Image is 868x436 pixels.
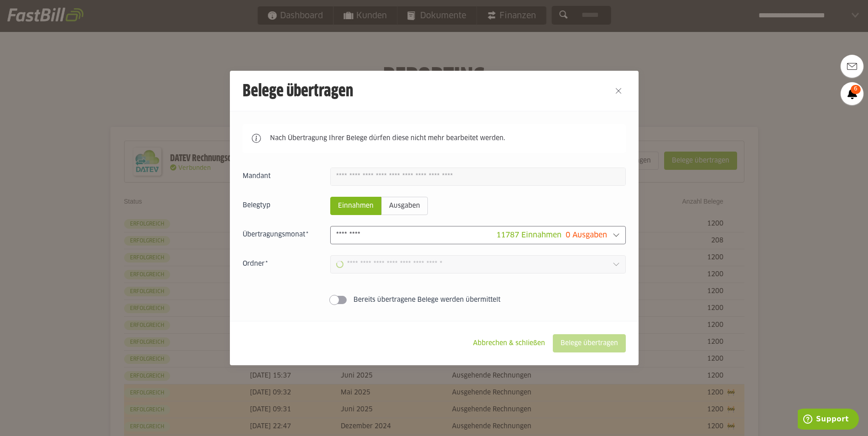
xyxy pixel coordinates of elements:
span: 6 [851,85,861,94]
a: 6 [841,82,863,105]
sl-switch: Bereits übertragene Belege werden übermittelt [243,295,626,305]
sl-button: Belege übertragen [553,334,626,352]
sl-radio-button: Einnahmen [330,197,381,215]
span: 0 Ausgaben [566,231,607,239]
iframe: Öffnet ein Widget, in dem Sie weitere Informationen finden [798,409,859,431]
span: 11787 Einnahmen [496,231,561,239]
sl-radio-button: Ausgaben [381,197,428,215]
sl-button: Abbrechen & schließen [465,334,553,352]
